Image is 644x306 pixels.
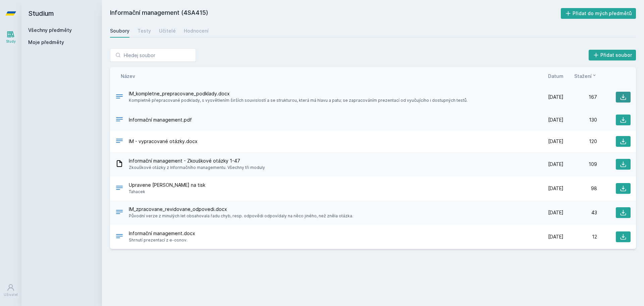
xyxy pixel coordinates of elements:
span: [DATE] [548,94,563,100]
a: Všechny předměty [28,27,72,33]
span: [DATE] [548,117,563,123]
span: Informační management.docx [129,230,195,237]
span: [DATE] [548,233,563,240]
div: Hodnocení [184,28,209,34]
button: Přidat do mých předmětů [561,8,636,19]
button: Stažení [574,73,597,80]
div: Uživatel [4,292,18,297]
h2: Informační management (4SA415) [110,8,561,19]
span: Zkouškové otázky z Informačního managementu. Všechny tři moduly [129,164,265,171]
a: Testy [138,24,151,38]
div: Study [6,39,16,44]
span: Stažení [574,73,592,80]
div: .DOCX [115,184,123,193]
div: Testy [138,28,151,34]
a: Soubory [110,24,129,38]
span: [DATE] [548,185,563,192]
span: Tahacek [129,188,205,195]
span: IM_kompletne_prepracovane_podklady.docx [129,90,468,97]
div: 130 [563,117,597,123]
div: Učitelé [159,28,176,34]
div: 98 [563,185,597,192]
div: Soubory [110,28,129,34]
div: DOCX [115,208,123,218]
span: Informační management.pdf [129,117,192,123]
span: Shrnutí prezentací z e-osnov. [129,237,195,244]
a: Uživatel [1,280,20,301]
a: Study [1,27,20,47]
span: Informační management - Zkouškové otázky 1-47 [129,158,265,164]
button: Název [121,73,135,80]
a: Učitelé [159,24,176,38]
a: Hodnocení [184,24,209,38]
span: Upravene [PERSON_NAME] na tisk [129,182,205,188]
div: 167 [563,94,597,100]
span: [DATE] [548,138,563,145]
div: PDF [115,115,123,125]
span: IM_zpracovane_revidovane_odpovedi.docx [129,206,353,213]
span: IM - vypracované otázky.docx [129,138,198,145]
span: Původní verze z minulých let obsahovala řadu chyb, resp. odpovědi odpovídaly na něco jiného, než ... [129,213,353,219]
div: DOCX [115,137,123,146]
div: DOCX [115,232,123,242]
span: Kompletně přepracované podklady, s vysvětlením širších souvislostí a se strukturou, která má hlav... [129,97,468,104]
button: Datum [548,73,563,80]
div: DOCX [115,92,123,102]
div: 43 [563,209,597,216]
button: Přidat soubor [589,50,636,60]
input: Hledej soubor [110,48,196,62]
span: [DATE] [548,209,563,216]
div: 120 [563,138,597,145]
span: [DATE] [548,161,563,168]
span: Moje předměty [28,39,64,46]
div: 12 [563,233,597,240]
div: 109 [563,161,597,168]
